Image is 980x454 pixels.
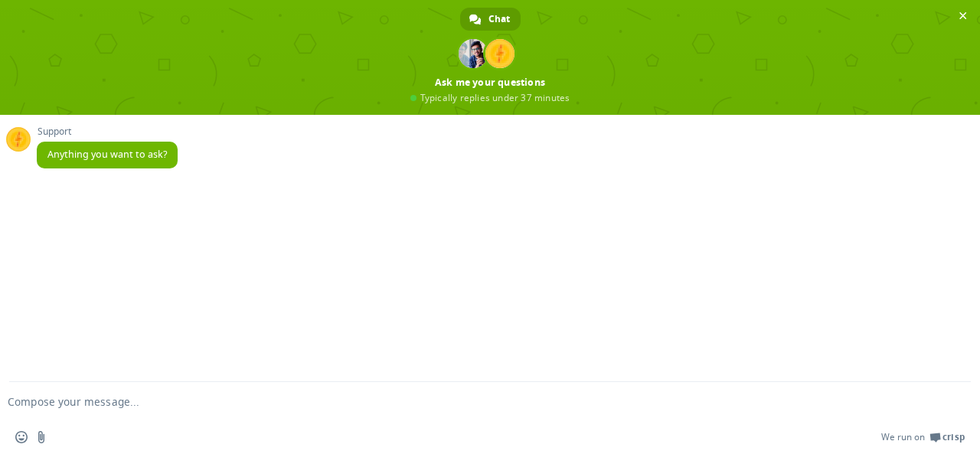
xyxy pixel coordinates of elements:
[955,8,971,24] span: Close chat
[460,8,521,31] div: Chat
[37,126,178,137] span: Support
[881,431,925,443] span: We run on
[15,431,28,443] span: Insert an emoji
[8,395,923,409] textarea: Compose your message...
[488,8,510,31] span: Chat
[47,148,167,161] span: Anything you want to ask?
[881,431,965,443] a: We run onCrisp
[942,431,965,443] span: Crisp
[35,431,47,443] span: Send a file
